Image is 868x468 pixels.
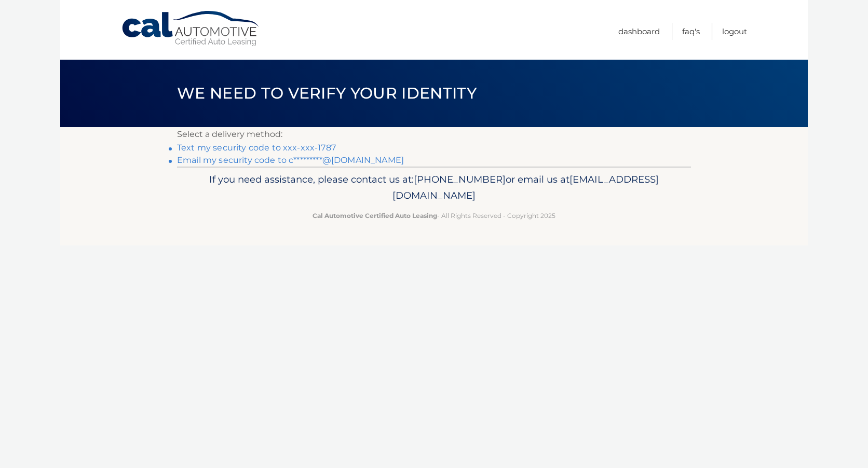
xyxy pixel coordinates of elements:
strong: Cal Automotive Certified Auto Leasing [313,212,437,219]
a: Email my security code to c*********@[DOMAIN_NAME] [177,155,404,165]
p: Select a delivery method: [177,127,691,142]
a: Text my security code to xxx-xxx-1787 [177,143,336,153]
p: If you need assistance, please contact us at: or email us at [184,171,684,204]
a: Logout [722,23,747,40]
a: Cal Automotive [121,10,261,47]
span: We need to verify your identity [177,84,477,103]
a: Dashboard [618,23,660,40]
a: FAQ's [682,23,700,40]
p: - All Rights Reserved - Copyright 2025 [184,210,684,221]
span: [PHONE_NUMBER] [414,173,506,185]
